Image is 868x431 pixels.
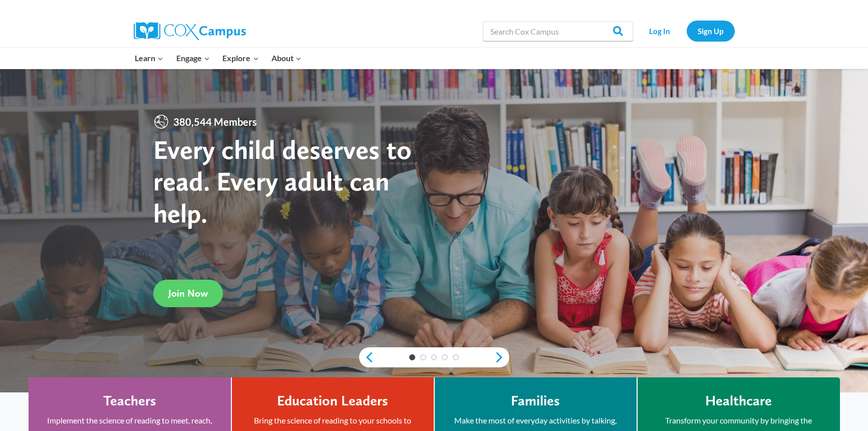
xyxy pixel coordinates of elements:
[168,287,208,299] span: Join Now
[705,392,772,409] h4: Healthcare
[135,52,163,65] span: Learn
[687,21,735,41] a: Sign Up
[153,280,223,307] a: Join Now
[483,21,633,41] input: Search Cox Campus
[103,392,156,409] h4: Teachers
[431,354,437,360] a: 3
[169,114,261,130] span: 380,544 Members
[638,21,682,41] a: Log In
[494,351,509,363] a: next
[359,347,509,367] div: content slider buttons
[129,48,308,69] nav: Primary Navigation
[277,392,388,409] h4: Education Leaders
[409,354,415,360] a: 1
[134,22,246,40] img: Cox Campus
[176,52,210,65] span: Engage
[222,52,258,65] span: Explore
[453,354,459,360] a: 5
[359,351,374,363] a: previous
[442,354,448,360] a: 4
[638,21,735,41] nav: Secondary Navigation
[271,52,302,65] span: About
[420,354,426,360] a: 2
[511,392,560,409] h4: Families
[153,133,412,229] strong: Every child deserves to read. Every adult can help.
